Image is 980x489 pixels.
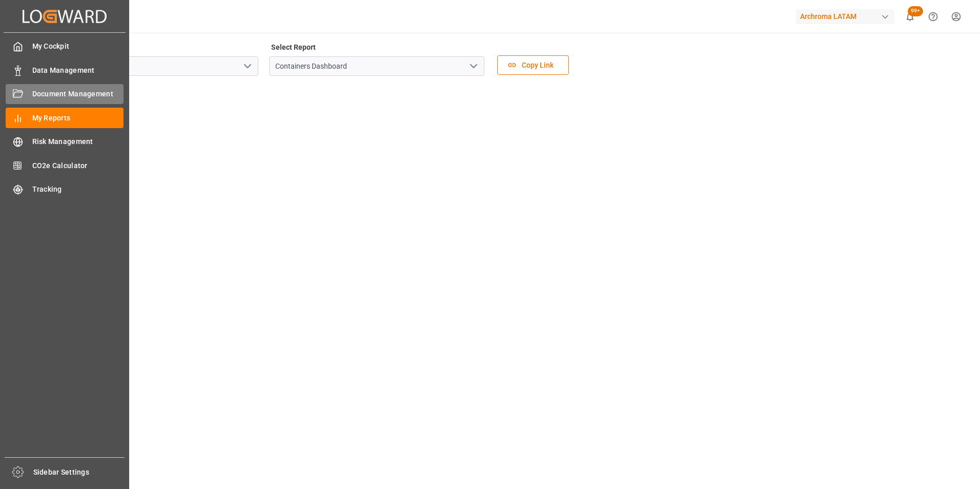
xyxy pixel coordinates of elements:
span: 99+ [908,6,923,16]
div: Archroma LATAM [796,9,894,24]
a: My Reports [6,108,124,128]
input: Type to search/select [269,56,484,76]
a: Tracking [6,179,124,199]
a: CO2e Calculator [6,155,124,175]
a: My Cockpit [6,36,124,56]
span: My Cockpit [32,41,124,52]
a: Data Management [6,60,124,80]
span: CO2e Calculator [32,160,124,171]
input: Type to search/select [43,56,258,76]
span: Risk Management [32,136,124,147]
button: Help Center [922,5,945,28]
button: open menu [239,58,255,74]
a: Document Management [6,84,124,104]
span: Sidebar Settings [33,467,125,478]
button: open menu [465,58,481,74]
span: Copy Link [517,60,559,71]
span: Document Management [32,89,124,99]
button: Copy Link [497,55,569,75]
label: Select Report [269,40,317,54]
button: show 100 new notifications [899,5,922,28]
a: Risk Management [6,132,124,152]
button: Archroma LATAM [796,7,899,26]
span: Data Management [32,65,124,76]
span: Tracking [32,184,124,195]
span: My Reports [32,113,124,124]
